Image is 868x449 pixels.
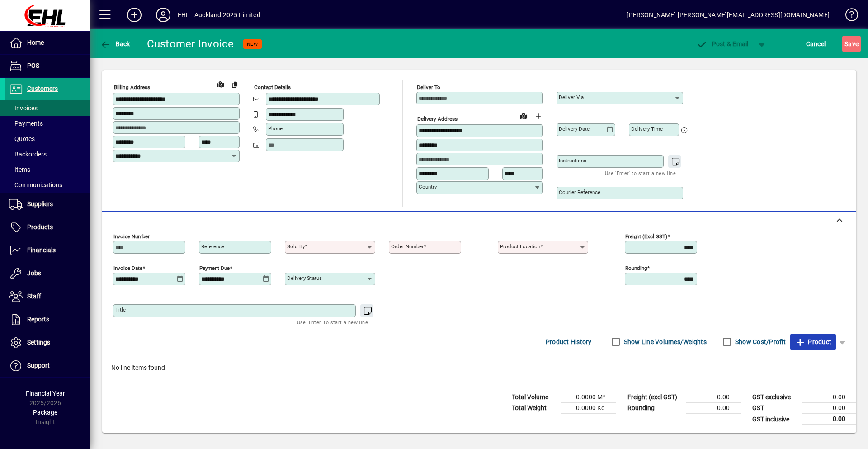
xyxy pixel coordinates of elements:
mat-label: Delivery status [287,275,322,281]
div: No line items found [102,354,856,382]
span: Package [33,409,57,416]
a: Knowledge Base [839,2,857,31]
span: Products [27,223,53,231]
div: EHL - Auckland 2025 Limited [178,8,260,22]
span: Suppliers [27,200,53,208]
span: Financials [27,246,56,254]
span: Reports [27,316,49,323]
mat-label: Phone [268,125,283,132]
a: Suppliers [5,193,90,216]
span: Payments [9,120,43,127]
span: Invoices [9,104,38,112]
a: Financials [5,239,90,262]
a: Products [5,216,90,239]
a: Reports [5,308,90,331]
mat-label: Delivery time [631,126,663,132]
a: Quotes [5,131,90,147]
span: Home [27,39,44,46]
a: Invoices [5,100,90,116]
td: 0.00 [802,403,856,414]
label: Show Cost/Profit [733,337,786,346]
mat-label: Payment due [199,265,230,271]
span: Cancel [806,37,826,51]
mat-label: Deliver via [559,94,584,100]
mat-label: Delivery date [559,126,590,132]
button: Back [98,36,132,52]
span: Quotes [9,135,35,142]
td: Total Volume [507,392,561,403]
mat-label: Product location [500,243,540,250]
a: Support [5,354,90,377]
mat-label: Instructions [559,157,586,164]
mat-label: Invoice date [113,265,142,271]
app-page-header-button: Back [90,36,140,52]
mat-label: Rounding [625,265,647,271]
a: Backorders [5,147,90,162]
button: Copy to Delivery address [227,77,242,92]
td: 0.00 [802,414,856,425]
span: Back [100,40,130,47]
mat-label: Deliver To [417,84,440,90]
a: View on map [516,109,531,123]
button: Cancel [804,36,828,52]
span: Communications [9,181,62,189]
mat-label: Title [115,307,126,313]
span: Product [795,335,831,349]
span: POS [27,62,39,69]
mat-hint: Use 'Enter' to start a new line [297,317,368,327]
td: Rounding [623,403,686,414]
mat-label: Sold by [287,243,305,250]
button: Save [842,36,861,52]
mat-label: Invoice number [113,233,150,240]
td: 0.00 [686,392,741,403]
span: Customers [27,85,58,92]
mat-label: Order number [391,243,424,250]
span: Product History [546,335,592,349]
mat-label: Reference [201,243,224,250]
span: Backorders [9,151,47,158]
td: GST [748,403,802,414]
td: GST inclusive [748,414,802,425]
span: Financial Year [26,390,65,397]
td: 0.0000 M³ [561,392,616,403]
td: Freight (excl GST) [623,392,686,403]
span: P [712,40,716,47]
a: Staff [5,285,90,308]
a: Payments [5,116,90,131]
button: Choose address [531,109,545,123]
span: Settings [27,339,50,346]
span: Items [9,166,30,173]
a: Settings [5,331,90,354]
td: 0.0000 Kg [561,403,616,414]
a: Communications [5,177,90,193]
mat-label: Freight (excl GST) [625,233,667,240]
a: Items [5,162,90,177]
mat-label: Courier Reference [559,189,600,195]
button: Product History [542,334,595,350]
button: Post & Email [692,36,753,52]
span: Support [27,362,50,369]
span: Staff [27,293,41,300]
span: ost & Email [696,40,749,47]
div: Customer Invoice [147,37,234,51]
button: Product [790,334,836,350]
mat-hint: Use 'Enter' to start a new line [605,168,676,178]
button: Profile [149,7,178,23]
a: View on map [213,77,227,91]
mat-label: Country [419,184,437,190]
a: Home [5,32,90,54]
a: POS [5,55,90,77]
td: GST exclusive [748,392,802,403]
td: 0.00 [686,403,741,414]
span: S [844,40,848,47]
label: Show Line Volumes/Weights [622,337,707,346]
div: [PERSON_NAME] [PERSON_NAME][EMAIL_ADDRESS][DOMAIN_NAME] [627,8,830,22]
button: Add [120,7,149,23]
td: 0.00 [802,392,856,403]
td: Total Weight [507,403,561,414]
span: NEW [247,41,258,47]
span: Jobs [27,269,41,277]
span: ave [844,37,859,51]
a: Jobs [5,262,90,285]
